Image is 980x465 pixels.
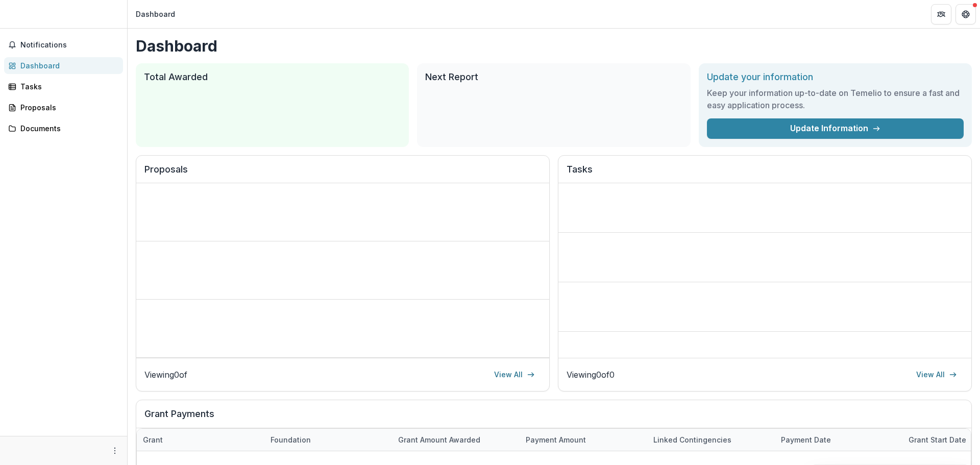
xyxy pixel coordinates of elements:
a: View All [488,366,541,383]
p: Viewing 0 of [144,369,187,381]
h2: Grant Payments [144,408,963,428]
div: Dashboard [20,60,115,71]
p: Viewing 0 of 0 [567,369,615,381]
button: Notifications [4,37,123,53]
nav: breadcrumb [132,7,179,21]
a: Dashboard [4,57,123,74]
h3: Keep your information up-to-date on Temelio to ensure a fast and easy application process. [707,87,964,111]
h2: Proposals [144,164,541,183]
div: Proposals [20,102,115,113]
a: Documents [4,120,123,137]
h2: Update your information [707,71,964,83]
h2: Next Report [425,71,682,83]
h1: Dashboard [136,37,972,55]
div: Documents [20,123,115,134]
div: Dashboard [136,9,175,19]
a: Update Information [707,118,964,139]
a: Tasks [4,78,123,95]
a: Proposals [4,99,123,116]
button: More [109,445,121,457]
h2: Total Awarded [144,71,401,83]
a: View All [910,366,963,383]
h2: Tasks [567,164,963,183]
button: Partners [931,4,951,25]
div: Tasks [20,81,115,92]
span: Notifications [20,41,119,50]
button: Get Help [955,4,976,25]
